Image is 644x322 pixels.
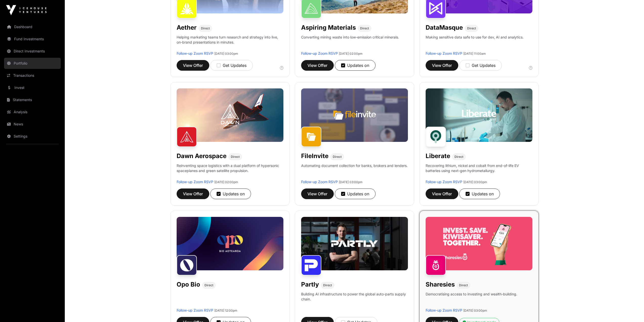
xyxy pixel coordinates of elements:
span: View Offer [307,62,327,68]
div: Updates on [341,62,369,68]
p: Building AI infrastructure to power the global auto-parts supply chain. [301,292,408,308]
span: Direct [454,155,463,159]
span: [DATE] 02:00pm [214,180,238,184]
img: Partly-Banner.jpg [301,217,408,270]
span: Direct [323,283,332,287]
img: Sharesies [426,255,446,275]
a: Follow-up Zoom RSVP [301,51,338,55]
h1: DataMasque [426,24,463,32]
iframe: Chat Widget [619,298,644,322]
h1: Sharesies [426,280,455,289]
a: Follow-up Zoom RSVP [177,180,213,184]
span: [DATE] 11:00am [463,52,486,55]
span: [DATE] 12:00pm [214,309,237,312]
span: View Offer [432,191,452,197]
span: View Offer [183,191,203,197]
a: Dashboard [4,21,61,32]
button: View Offer [177,188,209,199]
button: View Offer [426,188,458,199]
img: Dawn-Banner.jpg [177,88,283,142]
a: Direct Investments [4,46,61,57]
div: Updates on [466,191,494,197]
span: Direct [459,283,468,287]
p: Democratising access to investing and wealth-building. [426,292,517,308]
div: Updates on [341,191,369,197]
span: Direct [231,155,240,159]
a: Follow-up Zoom RSVP [426,51,462,55]
span: View Offer [432,62,452,68]
span: [DATE] 03:00pm [463,180,487,184]
img: Liberate [426,127,446,147]
div: Get Updates [466,62,495,68]
a: Follow-up Zoom RSVP [426,308,462,312]
p: Helping marketing teams turn research and strategy into live, on-brand presentations in minutes. [177,35,283,51]
h1: Aether [177,24,197,32]
p: Automating document collection for banks, brokers and lenders. [301,163,408,179]
a: Invest [4,82,61,93]
h1: Dawn Aerospace [177,152,226,160]
span: View Offer [183,62,203,68]
a: Fund Investments [4,33,61,45]
img: Icehouse Ventures Logo [6,5,47,15]
img: Partly [301,255,321,275]
span: Direct [333,155,342,159]
img: File-Invite-Banner.jpg [301,88,408,142]
p: Reinventing space logistics with a dual platform of hypersonic spaceplanes and green satellite pr... [177,163,283,179]
button: Get Updates [210,60,253,71]
a: Analysis [4,106,61,118]
button: Get Updates [459,60,502,71]
button: View Offer [301,188,334,199]
button: Updates on [335,60,376,71]
span: [DATE] 03:00pm [339,180,363,184]
img: Opo Bio [177,255,197,275]
img: FileInvite [301,127,321,147]
span: Direct [201,26,210,30]
a: Follow-up Zoom RSVP [177,308,213,312]
span: [DATE] 02:00pm [339,52,363,55]
button: Updates on [459,188,500,199]
a: Statements [4,94,61,105]
a: News [4,119,61,130]
button: Updates on [335,188,376,199]
span: Direct [204,283,213,287]
h1: Liberate [426,152,450,160]
div: Updates on [217,191,245,197]
img: Sharesies-Banner.jpg [426,217,532,270]
h1: Aspiring Materials [301,24,356,32]
h1: Partly [301,280,319,289]
p: Making sensitive data safe to use for dev, AI and analytics. [426,35,524,51]
a: Settings [4,131,61,142]
div: Get Updates [217,62,246,68]
img: Liberate-Banner.jpg [426,88,532,142]
span: Direct [467,26,476,30]
p: Converting mining waste into low-emission critical minerals. [301,35,399,51]
a: Follow-up Zoom RSVP [177,51,213,55]
span: [DATE] 03:00pm [463,309,487,312]
img: Opo-Bio-Banner.jpg [177,217,283,270]
span: [DATE] 03:00pm [214,52,238,55]
p: Recovering lithium, nickel and cobalt from end-of-life EV batteries using next-gen hydrometallurgy. [426,163,532,179]
span: View Offer [307,191,327,197]
button: View Offer [177,60,209,71]
button: View Offer [426,60,458,71]
button: Updates on [210,188,251,199]
h1: FileInvite [301,152,328,160]
img: Dawn Aerospace [177,127,197,147]
a: Transactions [4,70,61,81]
span: Direct [360,26,369,30]
button: View Offer [301,60,334,71]
h1: Opo Bio [177,280,200,289]
a: Portfolio [4,58,61,69]
a: Follow-up Zoom RSVP [426,180,462,184]
a: Follow-up Zoom RSVP [301,180,338,184]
